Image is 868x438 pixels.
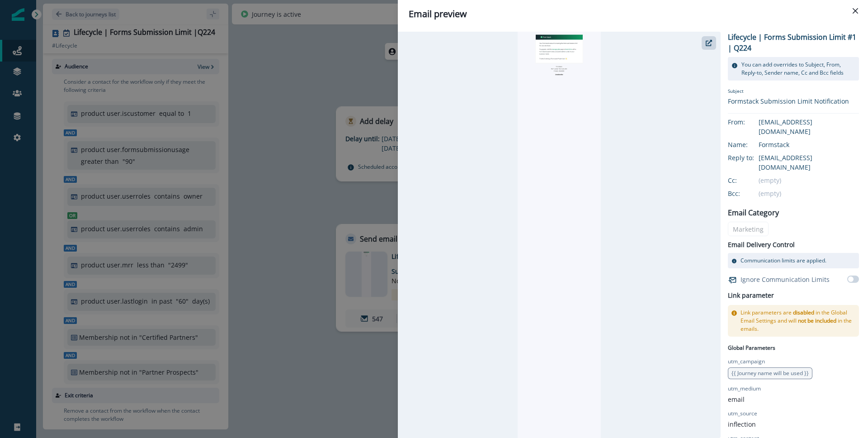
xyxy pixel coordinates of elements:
span: disabled [793,309,814,316]
div: Reply to: [728,153,773,162]
div: Cc: [728,176,773,185]
p: utm_source [728,409,757,418]
button: Close [848,4,863,18]
p: inflection [728,419,756,429]
div: (empty) [759,176,859,185]
p: email [728,395,745,404]
span: {{ Journey name will be used }} [731,369,809,377]
div: (empty) [759,189,859,198]
img: email asset unavailable [518,32,601,438]
p: You can add overrides to Subject, From, Reply-to, Sender name, Cc and Bcc fields [741,61,855,77]
div: Name: [728,140,773,149]
div: Email preview [409,7,857,21]
div: Bcc: [728,189,773,198]
div: Formstack Submission Limit Notification [728,96,849,106]
p: Global Parameters [728,342,775,352]
span: not be included [798,317,836,324]
p: utm_medium [728,385,761,393]
p: utm_campaign [728,357,765,366]
h2: Link parameter [728,290,774,301]
div: [EMAIL_ADDRESS][DOMAIN_NAME] [759,117,859,136]
p: Link parameters are in the Global Email Settings and will in the emails. [741,309,855,333]
div: [EMAIL_ADDRESS][DOMAIN_NAME] [759,153,859,172]
p: Subject [728,88,849,96]
div: From: [728,117,773,127]
div: Formstack [759,140,859,149]
p: Lifecycle | Forms Submission Limit #1 | Q224 [728,32,859,53]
